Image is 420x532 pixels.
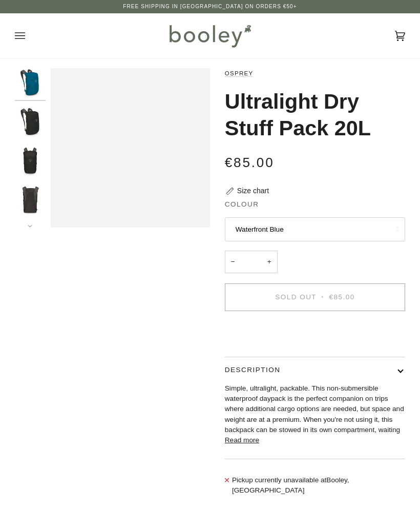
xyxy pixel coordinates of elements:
[165,21,255,51] img: Booley
[225,357,405,383] button: Description
[225,251,278,273] input: Quantity
[225,89,397,142] h1: Ultralight Dry Stuff Pack 20L
[15,13,46,58] button: Open menu
[123,3,297,11] p: Free Shipping in [GEOGRAPHIC_DATA] on Orders €50+
[237,186,269,196] div: Size chart
[225,217,405,242] button: Waterfront Blue
[225,155,275,170] span: €85.00
[275,293,317,301] span: Sold Out
[15,107,46,138] img: Osprey Ultralight Dry Stuff Pack 20L Black - Booley Galway
[329,293,355,301] span: €85.00
[225,435,259,445] button: Read more
[225,199,259,210] span: Colour
[15,68,46,99] img: Osprey Ultralight Dry Stuff Pack 20L Waterfront Blue - Booley Galway
[261,251,278,273] button: +
[319,293,326,301] span: •
[51,68,210,228] div: Osprey Ultralight Dry Stuff Pack 20L Waterfront Blue - Booley Galway
[225,70,254,76] a: Osprey
[15,186,46,216] img: Osprey Ultralight Dry Stuff Pack 20L Black - Booley Galway
[225,283,405,311] button: Sold Out • €85.00
[225,383,405,436] p: Simple, ultralight, packable. This non-submersible waterproof daypack is the perfect companion on...
[225,251,241,273] button: −
[232,475,405,496] p: Pickup currently unavailable at
[15,146,46,177] img: Osprey Ultralight Dry Stuff Pack 20L Black - Booley Galway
